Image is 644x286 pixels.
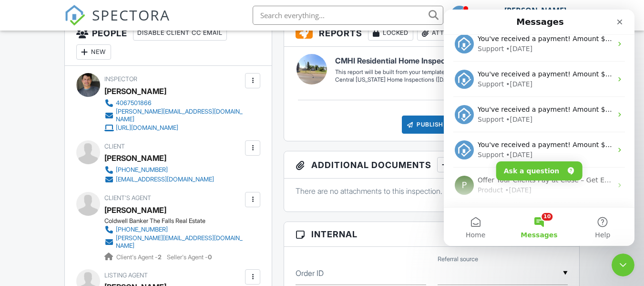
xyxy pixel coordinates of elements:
strong: 0 [208,254,212,261]
img: The Best Home Inspection Software - Spectora [64,5,85,26]
div: Coldwell Banker The Falls Real Estate [104,217,250,225]
div: [PERSON_NAME][EMAIL_ADDRESS][DOMAIN_NAME] [116,234,243,250]
div: New [437,157,472,172]
a: [PHONE_NUMBER] [104,225,243,234]
div: Publish All [402,116,461,134]
h3: Additional Documents [284,151,579,179]
div: Disable Client CC Email [133,25,227,41]
h6: CMHI Residential Home Inspection [335,55,492,67]
div: [PERSON_NAME][EMAIL_ADDRESS][DOMAIN_NAME] [116,108,243,123]
div: [PERSON_NAME] [104,151,166,165]
iframe: Intercom live chat [612,254,634,276]
div: [URL][DOMAIN_NAME] [116,124,178,132]
h3: Reports [284,20,579,47]
p: There are no attachments to this inspection. [296,186,567,196]
div: [PERSON_NAME] [504,6,566,15]
span: Client's Agent [104,194,151,201]
a: 4067501866 [104,98,243,108]
input: Search everything... [253,6,443,25]
div: [PHONE_NUMBER] [116,166,168,174]
div: New [76,44,111,60]
div: This report will be built from your template on [DATE] 3:00am [335,68,492,76]
span: Inspector [104,75,137,83]
span: Client [104,143,125,150]
div: Central [US_STATE] Home Inspections ([DATE]) [335,76,492,84]
a: [PERSON_NAME][EMAIL_ADDRESS][DOMAIN_NAME] [104,234,243,250]
strong: 2 [158,254,162,261]
h3: People [65,20,272,66]
span: SPECTORA [92,5,170,25]
label: Order ID [296,268,324,278]
span: Client's Agent - [116,254,163,261]
iframe: Intercom live chat [444,10,634,246]
div: 4067501866 [116,99,152,107]
a: [PERSON_NAME][EMAIL_ADDRESS][DOMAIN_NAME] [104,108,243,123]
span: Seller's Agent - [167,254,212,261]
div: Locked [368,25,413,41]
a: [URL][DOMAIN_NAME] [104,123,243,133]
div: [PERSON_NAME] [104,84,166,98]
a: [PHONE_NUMBER] [104,165,214,175]
div: Attach [417,25,463,41]
div: [EMAIL_ADDRESS][DOMAIN_NAME] [116,176,214,183]
a: [PERSON_NAME] [104,203,166,217]
div: [PHONE_NUMBER] [116,226,168,233]
label: Referral source [438,255,478,264]
a: [EMAIL_ADDRESS][DOMAIN_NAME] [104,175,214,184]
span: Listing Agent [104,272,148,279]
a: SPECTORA [64,13,170,33]
h3: Internal [284,222,579,247]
